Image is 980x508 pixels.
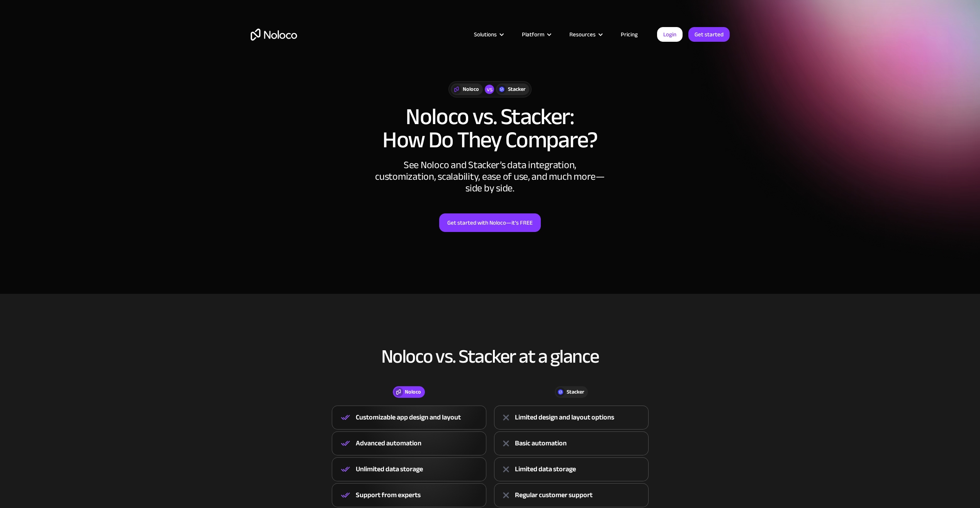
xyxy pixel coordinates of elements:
a: Get started with Noloco—it’s FREE [439,213,541,232]
div: Noloco [405,388,421,396]
a: home [251,29,297,41]
div: Resources [560,29,611,39]
div: Solutions [474,29,497,39]
div: vs [485,85,494,94]
div: Platform [522,29,544,39]
div: Customizable app design and layout [356,412,461,423]
div: Basic automation [515,438,567,449]
div: Stacker [508,85,525,94]
div: See Noloco and Stacker’s data integration, customization, scalability, ease of use, and much more... [374,159,606,194]
div: Advanced automation [356,438,421,449]
div: Unlimited data storage [356,464,423,475]
div: Noloco [463,85,479,94]
div: Limited design and layout options [515,412,614,423]
h2: Noloco vs. Stacker at a glance [251,346,730,367]
div: Support from experts [356,489,421,501]
div: Limited data storage [515,464,576,475]
div: Regular customer support [515,489,593,501]
div: Platform [512,29,560,39]
div: Resources [569,29,596,39]
div: Stacker [567,388,584,396]
div: Solutions [464,29,512,39]
a: Pricing [611,29,647,39]
a: Get started [688,27,730,42]
a: Login [657,27,683,42]
h1: Noloco vs. Stacker: How Do They Compare? [251,105,730,152]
